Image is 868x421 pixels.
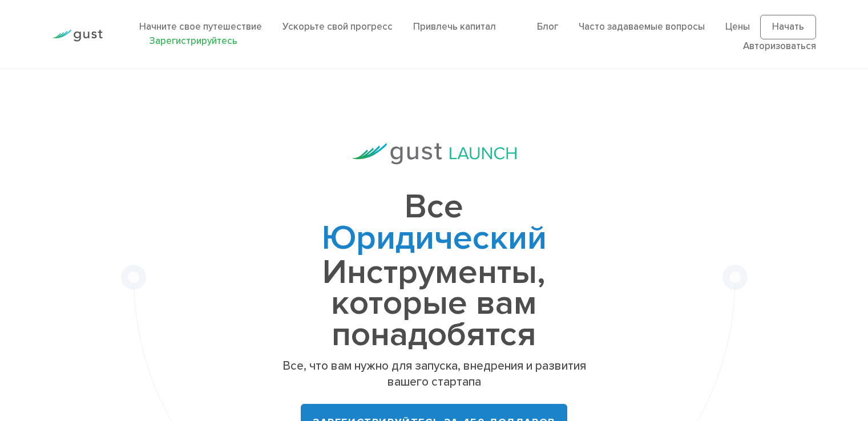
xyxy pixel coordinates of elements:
a: Ускорьте свой прогресс [282,21,393,33]
a: Зарегистрируйтесь [150,35,237,47]
a: Часто задаваемые вопросы [579,21,705,33]
font: Юридический [322,218,547,258]
a: Блог [537,21,558,33]
a: Авторизоваться [743,41,816,52]
font: Все [405,187,463,227]
font: Все, что вам нужно для запуска, внедрения и развития вашего стартапа [282,359,586,389]
font: Таблица крышек [300,252,569,293]
a: Привлечь капитал [413,21,496,33]
a: Начните свое путешествие [139,21,262,33]
img: Логотип запуска Gust [352,143,516,164]
a: Начать [760,15,816,40]
a: Цены [725,21,750,33]
img: Логотип Порыва [52,30,103,42]
font: Инструменты, которые вам понадобятся [322,252,546,355]
font: Начать [772,21,804,33]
